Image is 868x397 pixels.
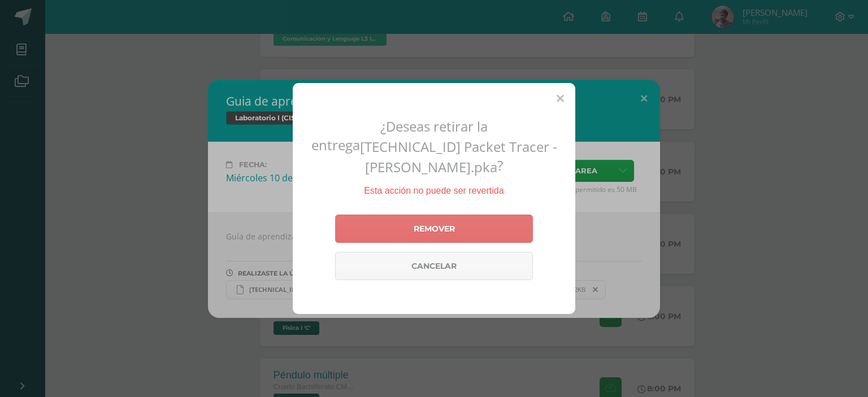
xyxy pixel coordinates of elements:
span: Close (Esc) [557,91,564,105]
h2: ¿Deseas retirar la entrega ? [306,117,562,176]
span: Esta acción no puede ser revertida [364,186,504,195]
a: Cancelar [335,252,533,280]
span: [TECHNICAL_ID] Packet Tracer - [PERSON_NAME].pka [360,137,557,176]
a: Remover [335,215,533,243]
